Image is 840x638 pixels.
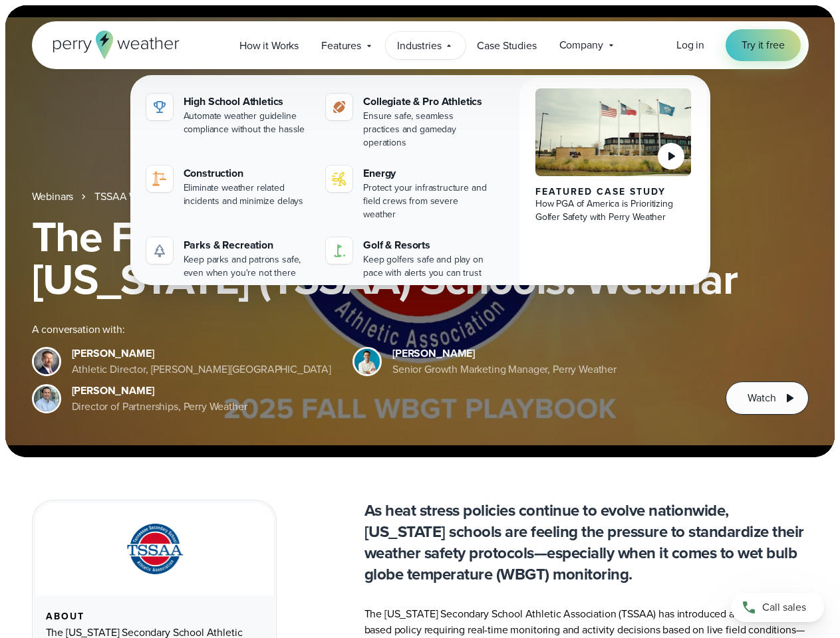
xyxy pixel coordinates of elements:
div: Construction [184,165,311,181]
div: A conversation with: [32,322,705,338]
div: Parks & Recreation [184,237,311,253]
div: High School Athletics [184,94,311,110]
a: TSSAA WBGT Fall Playbook [94,189,221,205]
img: proathletics-icon@2x-1.svg [331,99,347,115]
div: Golf & Resorts [363,237,490,253]
img: energy-icon@2x-1.svg [331,171,347,187]
span: Company [559,37,603,53]
img: parks-icon-grey.svg [152,243,168,259]
a: High School Athletics Automate weather guideline compliance without the hassle [141,88,316,142]
img: golf-iconV2.svg [331,243,347,259]
span: Call sales [762,599,806,615]
div: [PERSON_NAME] [72,346,332,362]
span: How it Works [239,38,299,54]
div: Protect your infrastructure and field crews from severe weather [363,181,490,221]
div: Automate weather guideline compliance without the hassle [184,110,311,136]
a: Collegiate & Pro Athletics Ensure safe, seamless practices and gameday operations [321,88,495,155]
a: Golf & Resorts Keep golfers safe and play on pace with alerts you can trust [321,232,495,285]
div: Athletic Director, [PERSON_NAME][GEOGRAPHIC_DATA] [72,362,332,377]
img: Jeff Wood [34,386,59,411]
img: construction perry weather [152,171,168,187]
span: Log in [676,37,704,53]
img: Brian Wyatt [34,349,59,374]
a: Case Studies [466,32,547,59]
span: Case Studies [477,38,536,54]
a: construction perry weather Construction Eliminate weather related incidents and minimize delays [141,160,316,213]
a: Try it free [726,29,800,61]
div: [PERSON_NAME] [392,346,617,362]
div: [PERSON_NAME] [72,383,247,399]
span: Watch [748,390,775,406]
div: Energy [363,165,490,181]
img: Spencer Patton, Perry Weather [354,349,380,374]
span: Try it free [742,37,784,53]
span: Features [321,38,361,54]
a: Webinars [32,189,74,205]
img: highschool-icon.svg [152,99,168,115]
button: Watch [726,381,808,415]
a: How it Works [228,32,310,59]
div: About [46,611,263,622]
img: PGA of America, Frisco Campus [535,88,692,176]
img: TSSAA-Tennessee-Secondary-School-Athletic-Association.svg [110,519,199,580]
h1: The Fall WBGT Playbook for [US_STATE] (TSSAA) Schools: Webinar [32,215,809,300]
nav: Breadcrumb [32,189,809,205]
div: Director of Partnerships, Perry Weather [72,399,247,415]
a: Log in [676,37,704,53]
div: Ensure safe, seamless practices and gameday operations [363,110,490,150]
div: Collegiate & Pro Athletics [363,94,490,110]
a: Parks & Recreation Keep parks and patrons safe, even when you're not there [141,232,316,285]
p: As heat stress policies continue to evolve nationwide, [US_STATE] schools are feeling the pressur... [364,500,809,585]
div: Featured Case Study [535,187,692,197]
div: How PGA of America is Prioritizing Golfer Safety with Perry Weather [535,197,692,224]
span: Industries [397,38,441,54]
div: Keep golfers safe and play on pace with alerts you can trust [363,253,490,280]
a: Energy Protect your infrastructure and field crews from severe weather [321,160,495,227]
div: Senior Growth Marketing Manager, Perry Weather [392,362,617,377]
a: Call sales [731,593,824,622]
a: PGA of America, Frisco Campus Featured Case Study How PGA of America is Prioritizing Golfer Safet... [519,78,708,296]
div: Eliminate weather related incidents and minimize delays [184,181,311,208]
div: Keep parks and patrons safe, even when you're not there [184,253,311,280]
